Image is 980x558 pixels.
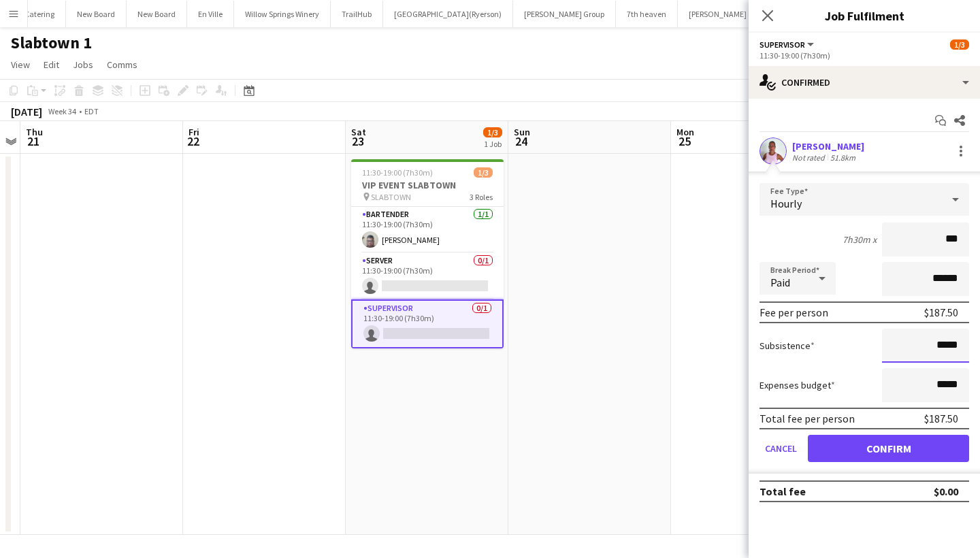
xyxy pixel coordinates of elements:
[11,59,30,71] span: View
[484,139,502,149] div: 1 Job
[759,306,828,319] div: Fee per person
[792,152,828,163] div: Not rated
[749,7,980,24] h3: Job Fulfilment
[474,167,493,178] span: 1/3
[73,59,93,71] span: Jobs
[84,106,99,116] div: EDT
[67,56,99,73] a: Jobs
[808,435,969,462] button: Confirm
[950,39,969,50] span: 1/3
[513,1,616,27] button: [PERSON_NAME] Group
[186,133,199,149] span: 22
[616,1,678,27] button: 7th heaven
[351,299,504,348] app-card-role: SUPERVISOR0/111:30-19:00 (7h30m)
[107,59,137,71] span: Comms
[514,126,530,138] span: Sun
[11,33,92,53] h1: Slabtown 1
[38,56,65,73] a: Edit
[759,485,806,498] div: Total fee
[843,233,877,246] div: 7h30m x
[234,1,331,27] button: Willow Springs Winery
[934,485,958,498] div: $0.00
[770,197,802,210] span: Hourly
[101,56,143,73] a: Comms
[189,126,199,138] span: Fri
[924,412,958,425] div: $187.50
[759,340,815,352] label: Subsistence
[676,126,694,138] span: Mon
[792,140,864,152] div: [PERSON_NAME]
[351,207,504,253] app-card-role: BARTENDER1/111:30-19:00 (7h30m)[PERSON_NAME]
[759,412,855,425] div: Total fee per person
[351,253,504,299] app-card-role: SERVER0/111:30-19:00 (7h30m)
[127,1,187,27] button: New Board
[759,379,835,391] label: Expenses budget
[44,59,59,71] span: Edit
[483,127,502,137] span: 1/3
[66,1,127,27] button: New Board
[828,152,858,163] div: 51.8km
[383,1,513,27] button: [GEOGRAPHIC_DATA](Ryerson)
[24,133,43,149] span: 21
[770,276,790,289] span: Paid
[351,126,366,138] span: Sat
[26,126,43,138] span: Thu
[362,167,433,178] span: 11:30-19:00 (7h30m)
[674,133,694,149] span: 25
[371,192,411,202] span: SLABTOWN
[924,306,958,319] div: $187.50
[749,66,980,99] div: Confirmed
[759,39,816,50] button: SUPERVISOR
[678,1,832,27] button: [PERSON_NAME] Entertainment Event
[349,133,366,149] span: 23
[351,179,504,191] h3: VIP EVENT SLABTOWN
[759,39,805,50] span: SUPERVISOR
[187,1,234,27] button: En Ville
[351,159,504,348] app-job-card: 11:30-19:00 (7h30m)1/3VIP EVENT SLABTOWN SLABTOWN3 RolesBARTENDER1/111:30-19:00 (7h30m)[PERSON_NA...
[470,192,493,202] span: 3 Roles
[512,133,530,149] span: 24
[759,50,969,61] div: 11:30-19:00 (7h30m)
[11,105,42,118] div: [DATE]
[759,435,802,462] button: Cancel
[5,56,35,73] a: View
[331,1,383,27] button: TrailHub
[45,106,79,116] span: Week 34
